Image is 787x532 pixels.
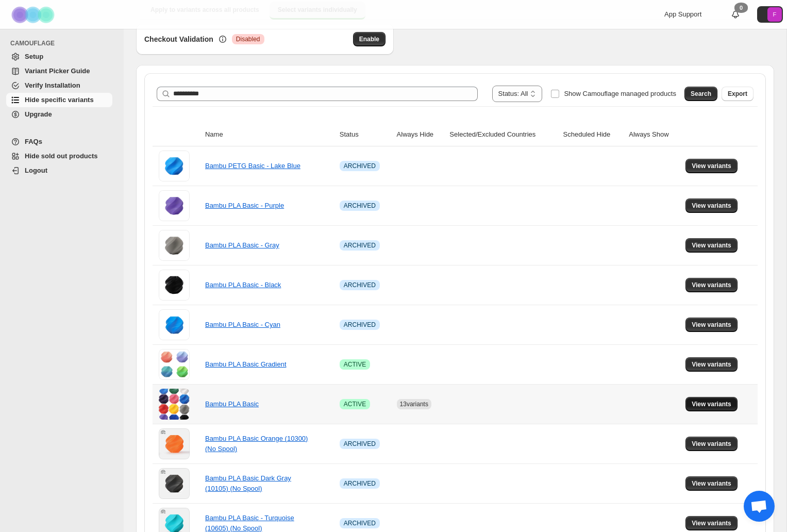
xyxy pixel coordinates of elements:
[205,281,281,289] a: Bambu PLA Basic - Black
[692,440,731,448] span: View variants
[692,400,731,408] span: View variants
[685,437,738,451] button: View variants
[6,78,112,93] a: Verify Installation
[767,7,782,22] span: Avatar with initials F
[685,238,738,253] button: View variants
[692,479,731,488] span: View variants
[685,318,738,332] button: View variants
[25,167,47,174] span: Logout
[25,138,42,145] span: FAQs
[560,123,626,146] th: Scheduled Hide
[6,49,112,64] a: Setup
[344,162,376,170] span: ARCHIVED
[359,35,379,43] span: Enable
[159,151,190,181] img: Bambu PETG Basic - Lake Blue
[25,110,52,118] span: Upgrade
[6,64,112,78] a: Variant Picker Guide
[685,278,738,292] button: View variants
[685,357,738,372] button: View variants
[691,90,711,98] span: Search
[685,516,738,530] button: View variants
[692,321,731,329] span: View variants
[205,202,284,209] a: Bambu PLA Basic - Purple
[337,123,394,146] th: Status
[730,9,741,20] a: 0
[685,397,738,411] button: View variants
[159,349,190,380] img: Bambu PLA Basic Gradient
[236,35,260,43] span: Disabled
[692,519,731,527] span: View variants
[159,190,190,221] img: Bambu PLA Basic - Purple
[685,476,738,491] button: View variants
[344,241,376,250] span: ARCHIVED
[6,149,112,163] a: Hide sold out products
[564,90,676,97] span: Show Camouflage managed products
[722,87,753,101] button: Export
[8,1,60,29] img: Camouflage
[25,81,80,89] span: Verify Installation
[159,270,190,301] img: Bambu PLA Basic - Black
[205,435,308,453] a: Bambu PLA Basic Orange (10300) (No Spool)
[685,198,738,213] button: View variants
[344,519,376,527] span: ARCHIVED
[344,360,366,369] span: ACTIVE
[344,202,376,210] span: ARCHIVED
[144,34,213,44] h3: Checkout Validation
[25,96,94,104] span: Hide specific variants
[685,159,738,173] button: View variants
[744,491,775,522] div: Open chat
[25,53,43,60] span: Setup
[159,230,190,261] img: Bambu PLA Basic - Gray
[202,123,337,146] th: Name
[773,11,777,18] text: F
[205,474,291,492] a: Bambu PLA Basic Dark Gray (10105) (No Spool)
[6,163,112,178] a: Logout
[6,107,112,122] a: Upgrade
[10,39,116,47] span: CAMOUFLAGE
[692,281,731,289] span: View variants
[25,152,98,160] span: Hide sold out products
[25,67,90,75] span: Variant Picker Guide
[692,241,731,250] span: View variants
[159,389,190,420] img: Bambu PLA Basic
[344,321,376,329] span: ARCHIVED
[205,241,279,249] a: Bambu PLA Basic - Gray
[692,162,731,170] span: View variants
[159,428,190,459] img: Bambu PLA Basic Orange (10300) (No Spool)
[400,401,428,408] span: 13 variants
[344,479,376,488] span: ARCHIVED
[344,400,366,408] span: ACTIVE
[205,514,294,532] a: Bambu PLA Basic - Turquoise (10605) (No Spool)
[757,6,783,23] button: Avatar with initials F
[159,468,190,499] img: Bambu PLA Basic Dark Gray (10105) (No Spool)
[205,400,259,408] a: Bambu PLA Basic
[344,440,376,448] span: ARCHIVED
[205,360,287,368] a: Bambu PLA Basic Gradient
[626,123,682,146] th: Always Show
[728,90,747,98] span: Export
[446,123,560,146] th: Selected/Excluded Countries
[159,309,190,340] img: Bambu PLA Basic - Cyan
[734,3,748,13] div: 0
[684,87,717,101] button: Search
[205,321,280,328] a: Bambu PLA Basic - Cyan
[6,93,112,107] a: Hide specific variants
[664,10,701,18] span: App Support
[692,360,731,369] span: View variants
[344,281,376,289] span: ARCHIVED
[353,32,386,46] button: Enable
[394,123,447,146] th: Always Hide
[6,135,112,149] a: FAQs
[205,162,300,170] a: Bambu PETG Basic - Lake Blue
[692,202,731,210] span: View variants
